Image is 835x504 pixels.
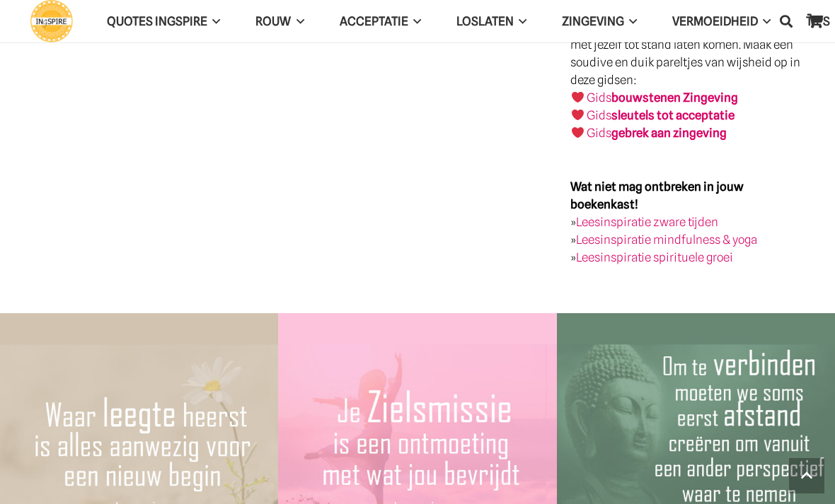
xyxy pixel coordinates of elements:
[572,109,584,121] img: ❤
[238,4,321,40] a: ROUWROUW Menu
[544,4,655,40] a: ZingevingZingeving Menu
[789,458,824,493] a: Terug naar top
[611,126,727,140] strong: gebrek aan zingeving
[570,180,744,211] strong: Wat niet mag ontbreken in jouw boekenkast!
[655,4,788,40] a: VERMOEIDHEIDVERMOEIDHEID Menu
[572,127,584,139] img: ❤
[340,14,408,28] span: Acceptatie
[672,14,758,28] span: VERMOEIDHEID
[291,4,304,39] span: ROUW Menu
[107,14,207,28] span: QUOTES INGSPIRE
[572,91,584,103] img: ❤
[576,215,718,229] a: Leesinspiratie zware tijden
[514,4,526,39] span: Loslaten Menu
[255,14,291,28] span: ROUW
[207,4,220,39] span: QUOTES INGSPIRE Menu
[408,4,421,39] span: Acceptatie Menu
[587,108,735,122] a: Gidssleutels tot acceptatie
[322,4,439,40] a: AcceptatieAcceptatie Menu
[562,14,624,28] span: Zingeving
[570,178,805,266] p: » » »
[89,4,238,40] a: QUOTES INGSPIREQUOTES INGSPIRE Menu
[611,108,735,122] strong: sleutels tot acceptatie
[439,4,544,40] a: LoslatenLoslaten Menu
[557,315,835,329] a: Om te verbinden moeten we soms eerst afstand creëren – Citaat van Ingspire
[611,90,738,105] strong: bouwstenen Zingeving
[456,14,514,28] span: Loslaten
[806,14,830,28] span: TIPS
[278,315,556,329] a: Je zielsmissie is een ontmoeting met wat jou bevrijdt ©
[587,126,727,140] a: Gidsgebrek aan zingeving
[587,90,738,105] a: Gidsbouwstenen Zingeving
[624,4,637,39] span: Zingeving Menu
[772,4,800,39] a: Zoeken
[576,233,757,247] a: Leesinspiratie mindfulness & yoga
[758,4,771,39] span: VERMOEIDHEID Menu
[576,250,733,264] a: Leesinspiratie spirituele groei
